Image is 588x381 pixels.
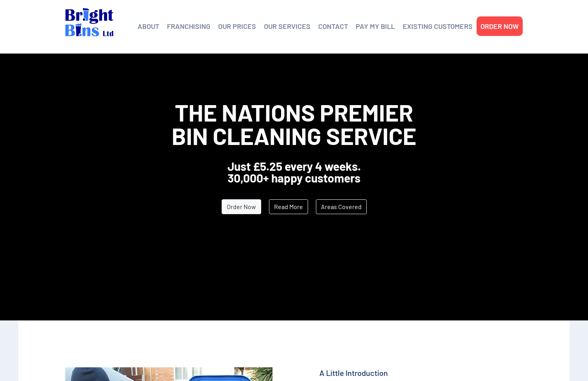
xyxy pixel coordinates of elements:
a: Order Now [222,199,261,214]
a: Areas Covered [316,199,367,214]
a: FRANCHISING [167,20,210,32]
a: ORDER NOW [480,20,519,32]
a: ABOUT [138,20,159,32]
a: Read More [269,199,308,214]
span: The Nations Premier Bin Cleaning Service [172,98,416,150]
a: CONTACT [318,20,348,32]
a: OUR SERVICES [264,20,310,32]
a: PAY MY BILL [356,20,395,32]
a: OUR PRICES [218,20,256,32]
h4: A Little Introduction [319,367,523,378]
a: EXISTING CUSTOMERS [403,20,473,32]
